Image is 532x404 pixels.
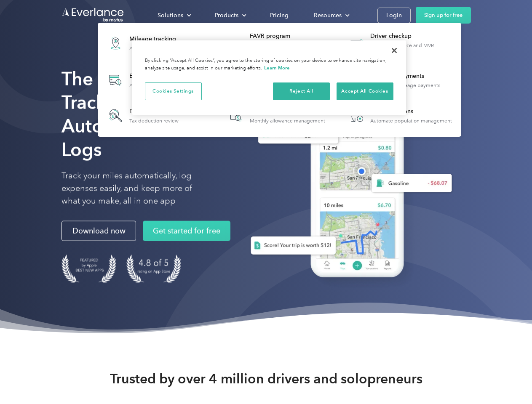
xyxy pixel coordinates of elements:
a: HR IntegrationsAutomate population management [343,102,456,129]
div: Tax deduction review [129,118,179,124]
nav: Products [98,23,461,137]
a: Sign up for free [416,7,471,24]
div: Cookie banner [132,40,406,115]
div: Products [206,8,253,23]
strong: Trusted by over 4 million drivers and solopreneurs [110,370,422,387]
a: Go to homepage [61,7,125,23]
div: Automatic transaction logs [129,82,190,88]
a: Expense trackingAutomatic transaction logs [102,65,194,96]
div: HR Integrations [370,107,452,116]
button: Close [385,41,404,60]
div: License, insurance and MVR verification [370,43,457,54]
div: Resources [314,10,342,21]
div: Products [215,10,238,21]
a: Mileage trackingAutomatic mileage logs [102,28,188,58]
div: By clicking “Accept All Cookies”, you agree to the storing of cookies on your device to enhance s... [145,57,393,72]
div: FAVR program [250,32,336,40]
a: More information about your privacy, opens in a new tab [264,65,290,71]
img: Everlance, mileage tracker app, expense tracking app [237,80,459,290]
div: Mileage tracking [129,35,184,43]
a: Login [377,8,411,23]
button: Reject All [273,82,330,100]
button: Cookies Settings [145,82,202,100]
a: Driver checkupLicense, insurance and MVR verification [343,28,457,58]
img: 4.9 out of 5 stars on the app store [126,255,181,283]
div: Pricing [270,10,289,21]
div: Expense tracking [129,72,190,80]
a: Download now [61,221,136,241]
div: Monthly allowance management [250,118,325,124]
div: Automate population management [370,118,452,124]
div: Deduction finder [129,107,179,116]
p: Track your miles automatically, log expenses easily, and keep more of what you make, all in one app [61,170,212,207]
div: Resources [305,8,356,23]
a: FAVR programFixed & Variable Rate reimbursement design & management [222,28,337,58]
button: Accept All Cookies [337,82,393,100]
a: Deduction finderTax deduction review [102,102,183,129]
div: Driver checkup [370,32,457,40]
img: Badge for Featured by Apple Best New Apps [61,255,116,283]
div: Solutions [158,10,183,21]
a: Get started for free [143,221,230,241]
div: Privacy [132,40,406,115]
div: Solutions [149,8,198,23]
a: Accountable planMonthly allowance management [222,102,329,129]
div: Automatic mileage logs [129,45,184,51]
a: Pricing [262,8,297,23]
div: Login [386,10,402,21]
